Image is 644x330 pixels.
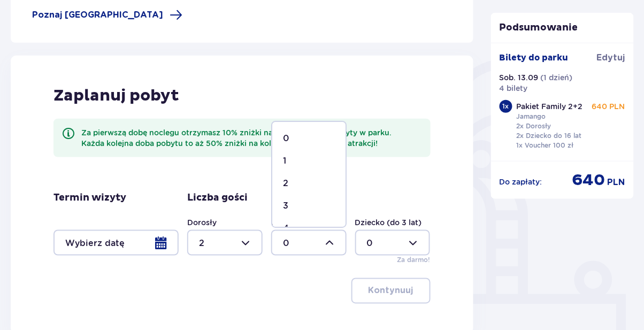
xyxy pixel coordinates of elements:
[517,101,583,112] p: Pakiet Family 2+2
[541,72,573,83] p: ( 1 dzień )
[500,100,512,113] div: 1 x
[283,155,286,167] p: 1
[81,127,422,149] div: Za pierwszą dobę noclegu otrzymasz 10% zniżki na pierwszy dzień wizyty w parku. Każda kolejna dob...
[597,52,625,64] a: Edytuj
[32,9,163,21] span: Poznaj [GEOGRAPHIC_DATA]
[517,112,546,121] p: Jamango
[32,9,182,21] a: Poznaj [GEOGRAPHIC_DATA]
[283,178,288,189] p: 2
[572,170,605,190] p: 640
[283,133,289,144] p: 0
[500,176,542,187] p: Do zapłaty :
[355,217,422,228] label: Dziecko (do 3 lat)
[369,285,413,297] p: Kontynuuj
[500,83,528,94] p: 4 bilety
[500,72,539,83] p: Sob. 13.09
[53,191,126,204] p: Termin wizyty
[491,21,634,34] p: Podsumowanie
[351,278,431,304] button: Kontynuuj
[592,101,625,112] p: 640 PLN
[187,217,217,228] label: Dorosły
[608,176,625,188] p: PLN
[397,256,430,265] p: Za darmo!
[283,222,289,234] p: 4
[283,200,288,212] p: 3
[517,121,582,150] p: 2x Dorosły 2x Dziecko do 16 lat 1x Voucher 100 zł
[187,191,248,204] p: Liczba gości
[53,86,179,106] p: Zaplanuj pobyt
[500,52,569,64] p: Bilety do parku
